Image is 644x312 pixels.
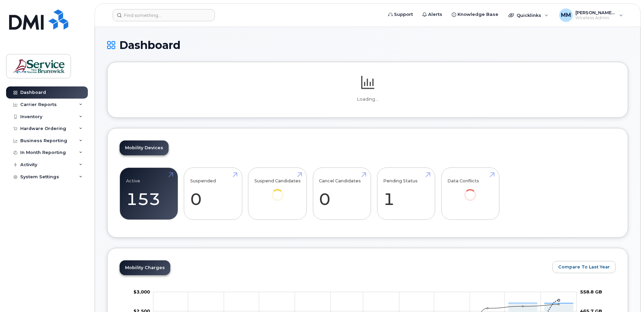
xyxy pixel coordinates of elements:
h1: Dashboard [107,39,628,51]
a: Mobility Charges [120,260,170,275]
g: $0 [133,289,150,294]
tspan: 558.8 GB [580,289,602,294]
a: Mobility Devices [120,140,169,155]
a: Active 153 [126,172,172,216]
a: Cancel Candidates 0 [319,172,365,216]
tspan: $3,000 [133,289,150,294]
a: Pending Status 1 [383,172,429,216]
a: Data Conflicts [447,172,493,210]
a: Suspended 0 [190,172,236,216]
a: Suspend Candidates [254,172,301,210]
span: Compare To Last Year [558,264,610,270]
button: Compare To Last Year [552,261,616,273]
p: Loading... [120,96,616,102]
